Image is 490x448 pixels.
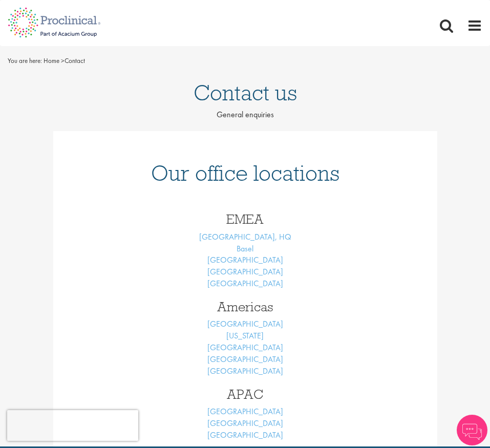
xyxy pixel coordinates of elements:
a: [GEOGRAPHIC_DATA] [207,366,283,376]
a: Basel [237,243,253,254]
a: [GEOGRAPHIC_DATA] [207,278,283,289]
h3: Americas [69,300,422,313]
a: [GEOGRAPHIC_DATA] [207,254,283,265]
a: [GEOGRAPHIC_DATA] [207,318,283,329]
a: [US_STATE] [226,330,264,341]
a: [GEOGRAPHIC_DATA], HQ [199,231,291,242]
a: [GEOGRAPHIC_DATA] [207,418,283,429]
a: [GEOGRAPHIC_DATA] [207,342,283,353]
h1: Our office locations [69,162,422,184]
h3: EMEA [69,212,422,226]
img: Chatbot [457,415,487,445]
a: [GEOGRAPHIC_DATA] [207,406,283,417]
h3: APAC [69,388,422,401]
a: [GEOGRAPHIC_DATA] [207,354,283,365]
a: [GEOGRAPHIC_DATA] [207,266,283,277]
a: [GEOGRAPHIC_DATA] [207,430,283,440]
iframe: reCAPTCHA [7,410,138,441]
